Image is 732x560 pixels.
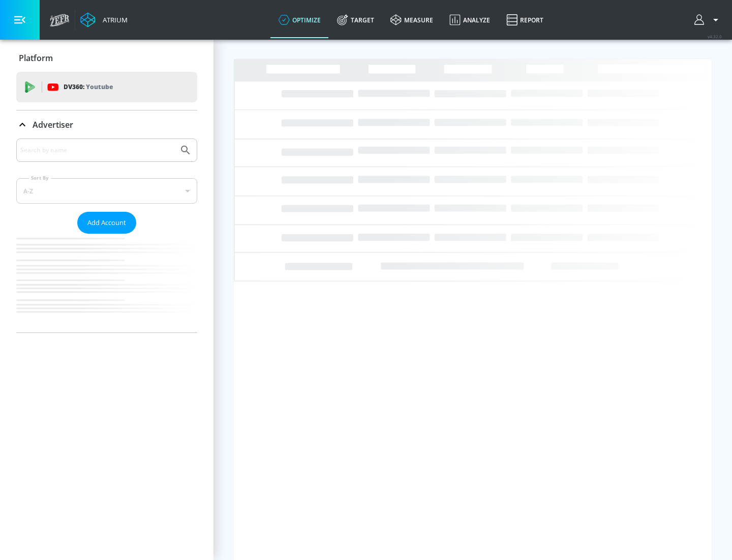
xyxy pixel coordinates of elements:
[87,217,126,229] span: Add Account
[16,110,197,139] div: Advertiser
[33,119,73,130] p: Advertiser
[64,81,113,93] p: DV360:
[16,234,197,332] nav: list of Advertiser
[99,15,128,24] div: Atrium
[329,2,382,38] a: Target
[16,72,197,102] div: DV360: Youtube
[19,52,53,64] p: Platform
[77,212,136,234] button: Add Account
[29,175,51,181] label: Sort By
[270,2,329,38] a: optimize
[441,2,498,38] a: Analyze
[382,2,441,38] a: measure
[16,178,197,204] div: A-Z
[86,81,113,92] p: Youtube
[16,138,197,332] div: Advertiser
[80,12,128,27] a: Atrium
[20,144,174,157] input: Search by name
[16,44,197,72] div: Platform
[708,34,722,39] span: v 4.32.0
[498,2,552,38] a: Report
